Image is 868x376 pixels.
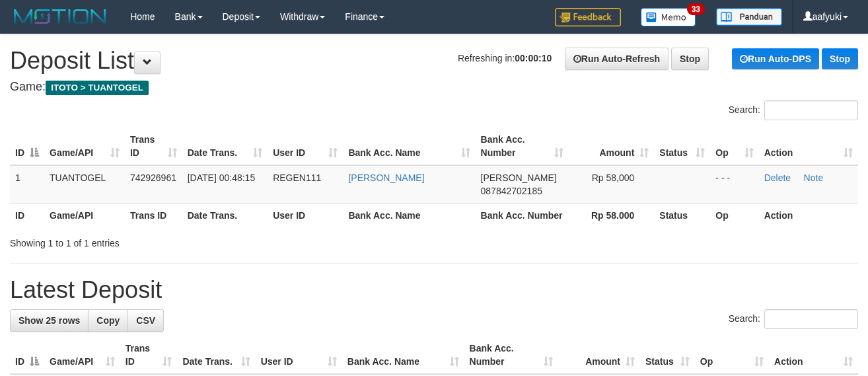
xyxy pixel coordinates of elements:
[10,81,858,94] h4: Game:
[759,203,858,227] th: Action
[127,309,164,332] a: CSV
[120,336,178,374] th: Trans ID: activate to sort column ascending
[565,48,669,70] a: Run Auto-Refresh
[654,128,710,165] th: Status: activate to sort column ascending
[10,128,44,165] th: ID: activate to sort column descending
[515,53,552,63] strong: 00:00:10
[268,128,343,165] th: User ID: activate to sort column ascending
[822,48,858,69] a: Stop
[348,172,424,183] a: [PERSON_NAME]
[130,172,176,183] span: 742926961
[458,53,552,63] span: Refreshing in:
[710,165,758,204] td: - - -
[46,81,149,95] span: ITOTO > TUANTOGEL
[592,172,635,183] span: Rp 58,000
[569,128,654,165] th: Amount: activate to sort column ascending
[769,336,858,374] th: Action: activate to sort column ascending
[654,203,710,227] th: Status
[342,336,464,374] th: Bank Acc. Name: activate to sort column ascending
[44,165,125,204] td: TUANTOGEL
[10,48,858,74] h1: Deposit List
[177,336,255,374] th: Date Trans.: activate to sort column ascending
[182,203,268,227] th: Date Trans.
[268,203,343,227] th: User ID
[710,128,758,165] th: Op: activate to sort column ascending
[732,48,819,69] a: Run Auto-DPS
[671,48,709,70] a: Stop
[343,203,475,227] th: Bank Acc. Name
[710,203,758,227] th: Op
[182,128,268,165] th: Date Trans.: activate to sort column ascending
[136,315,155,326] span: CSV
[273,172,321,183] span: REGEN111
[256,336,342,374] th: User ID: activate to sort column ascending
[343,128,475,165] th: Bank Acc. Name: activate to sort column ascending
[476,203,569,227] th: Bank Acc. Number
[729,100,858,120] label: Search:
[695,336,769,374] th: Op: activate to sort column ascending
[88,309,128,332] a: Copy
[464,336,558,374] th: Bank Acc. Number: activate to sort column ascending
[188,172,255,183] span: [DATE] 00:48:15
[804,172,824,183] a: Note
[716,8,782,26] img: panduan.png
[44,336,120,374] th: Game/API: activate to sort column ascending
[96,315,120,326] span: Copy
[125,128,182,165] th: Trans ID: activate to sort column ascending
[555,8,621,26] img: Feedback.jpg
[687,3,705,15] span: 33
[729,309,858,329] label: Search:
[476,128,569,165] th: Bank Acc. Number: activate to sort column ascending
[10,231,352,250] div: Showing 1 to 1 of 1 entries
[558,336,640,374] th: Amount: activate to sort column ascending
[641,8,696,26] img: Button%20Memo.svg
[18,315,80,326] span: Show 25 rows
[44,128,125,165] th: Game/API: activate to sort column ascending
[569,203,654,227] th: Rp 58.000
[481,172,557,183] span: [PERSON_NAME]
[10,203,44,227] th: ID
[481,186,542,196] span: Copy 087842702185 to clipboard
[764,172,791,183] a: Delete
[10,7,110,26] img: MOTION_logo.png
[125,203,182,227] th: Trans ID
[764,309,858,329] input: Search:
[10,336,44,374] th: ID: activate to sort column descending
[759,128,858,165] th: Action: activate to sort column ascending
[10,165,44,204] td: 1
[44,203,125,227] th: Game/API
[640,336,695,374] th: Status: activate to sort column ascending
[10,309,89,332] a: Show 25 rows
[764,100,858,120] input: Search:
[10,277,858,303] h1: Latest Deposit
